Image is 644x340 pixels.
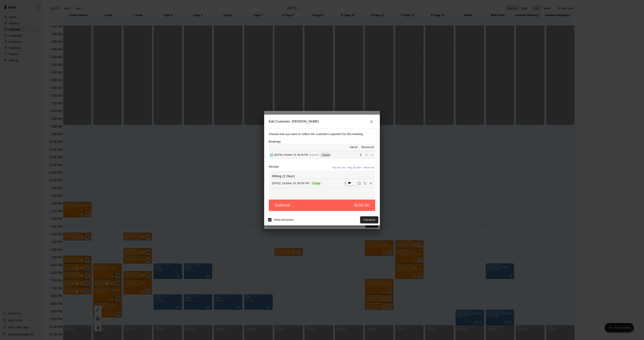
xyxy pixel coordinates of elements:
[269,165,279,171] label: Receipt
[347,144,360,150] button: Add all
[264,115,380,128] h2: Edit Customer: [PERSON_NAME]
[272,174,372,179] h6: Hitting (1 Hour)
[356,181,362,185] span: Pay later
[350,145,357,149] span: Add all
[269,151,375,159] button: Added - Collect Payment[DATE], October 15: 08:30 PM(Current)UnpaidCollect paymentRescheduleRemove
[310,182,322,185] span: Charge
[358,153,364,156] span: Collect payment
[272,181,309,185] p: [DATE], October 15: 08:30 PM
[368,180,374,186] button: Remove
[360,216,378,223] button: Checkout
[309,154,319,156] span: (Current)
[269,132,375,137] p: Choose how you want to collect the customer's payment for this booking
[331,165,347,171] button: Pay all now
[369,153,375,156] span: Remove
[274,218,294,221] span: Notify participants
[275,154,308,156] span: [DATE], October 15: 08:30 PM
[354,203,369,208] h5: $150.00
[362,165,375,171] button: Waive all
[361,145,374,149] span: Remove all
[269,152,275,158] button: Added - Collect Payment
[364,153,369,156] span: Reschedule
[269,140,281,143] label: Bookings
[275,203,290,208] h5: Subtotal
[320,154,331,156] span: Unpaid
[347,165,363,171] button: Pay all later
[360,144,375,150] button: Remove all
[345,181,346,185] p: $
[362,181,368,185] span: Waive payment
